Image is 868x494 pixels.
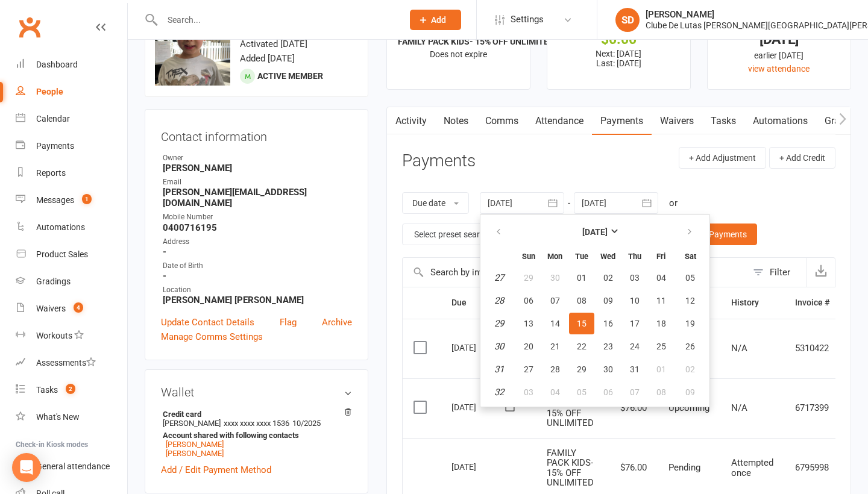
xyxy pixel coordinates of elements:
[451,338,507,357] div: [DATE]
[675,381,706,403] button: 09
[516,381,541,403] button: 03
[603,342,613,351] span: 23
[582,227,608,237] strong: [DATE]
[550,296,560,305] span: 07
[630,342,640,351] span: 24
[36,195,74,205] div: Messages
[649,267,674,289] button: 04
[163,270,352,281] strong: -
[622,336,647,357] button: 24
[550,342,560,351] span: 21
[649,358,674,380] button: 01
[240,39,307,49] time: Activated [DATE]
[685,342,695,351] span: 26
[161,315,254,330] a: Update Contact Details
[685,296,695,305] span: 12
[596,290,621,311] button: 09
[569,336,594,357] button: 22
[16,377,127,404] a: Tasks 2
[596,381,621,403] button: 06
[240,53,295,64] time: Added [DATE]
[163,284,352,296] div: Location
[558,33,679,46] div: $0.00
[14,12,45,42] a: Clubworx
[596,358,621,380] button: 30
[16,241,127,268] a: Product Sales
[656,273,666,283] span: 04
[600,252,615,261] small: Wednesday
[603,319,613,328] span: 16
[16,214,127,241] a: Automations
[16,133,127,160] a: Payments
[744,107,816,135] a: Automations
[731,343,747,354] span: N/A
[402,192,469,214] button: Due date
[494,272,504,283] em: 27
[606,378,658,438] td: $76.00
[577,342,587,351] span: 22
[603,273,613,283] span: 02
[542,267,568,289] button: 30
[12,453,41,482] div: Open Intercom Messenger
[36,277,71,286] div: Gradings
[322,315,352,330] a: Archive
[494,364,504,375] em: 31
[577,364,587,374] span: 29
[542,358,568,380] button: 28
[36,461,110,471] div: General attendance
[36,114,70,123] div: Calendar
[596,313,621,334] button: 16
[402,152,476,170] h3: Payments
[685,252,696,261] small: Saturday
[569,381,594,403] button: 05
[16,404,127,431] a: What's New
[577,273,587,283] span: 01
[675,267,706,289] button: 05
[770,265,790,280] div: Filter
[163,246,352,257] strong: -
[280,315,297,330] a: Flag
[622,313,647,334] button: 17
[630,273,640,283] span: 03
[36,141,74,151] div: Payments
[675,336,706,357] button: 26
[16,453,127,480] a: General attendance kiosk mode
[16,78,127,105] a: People
[679,147,766,169] button: + Add Adjustment
[784,287,840,318] th: Invoice #
[731,457,773,478] span: Attempted once
[720,287,784,318] th: History
[398,37,554,46] strong: FAMILY PACK KIDS- 15% OFF UNLIMITED
[161,463,271,477] a: Add / Edit Payment Method
[74,302,83,313] span: 4
[477,107,527,135] a: Comms
[675,358,706,380] button: 02
[656,387,666,397] span: 08
[577,296,587,305] span: 08
[630,319,640,328] span: 17
[163,236,352,248] div: Address
[163,260,352,272] div: Date of Birth
[622,381,647,403] button: 07
[622,290,647,311] button: 10
[731,402,747,413] span: N/A
[656,252,665,261] small: Friday
[592,107,652,135] a: Payments
[441,287,536,318] th: Due
[630,364,640,374] span: 31
[36,222,85,232] div: Automations
[16,105,127,133] a: Calendar
[511,6,544,33] span: Settings
[451,457,507,476] div: [DATE]
[36,358,96,367] div: Assessments
[550,273,560,283] span: 30
[649,381,674,403] button: 08
[569,358,594,380] button: 29
[524,342,533,351] span: 20
[430,49,487,59] span: Does not expire
[516,290,541,311] button: 06
[550,364,560,374] span: 28
[163,152,352,164] div: Owner
[163,222,352,233] strong: 0400716195
[516,313,541,334] button: 13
